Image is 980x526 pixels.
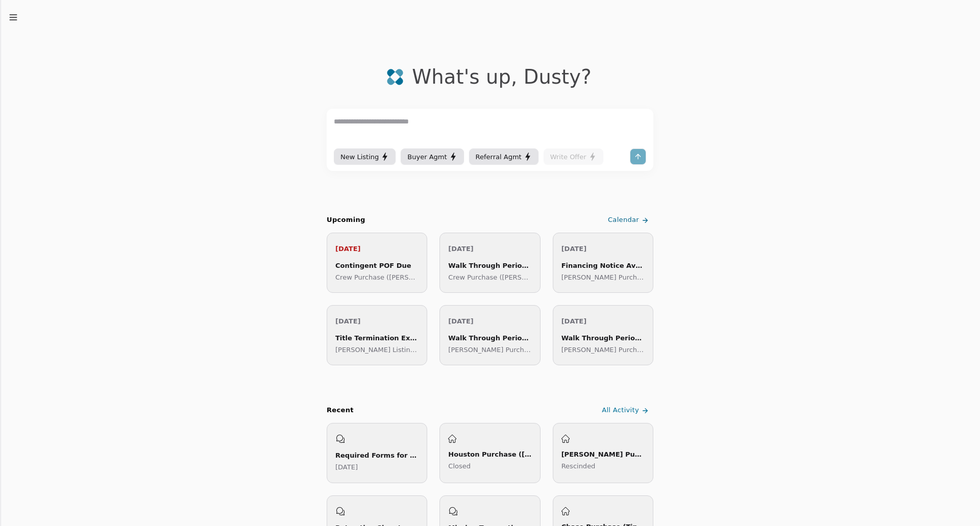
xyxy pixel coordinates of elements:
a: Required Forms for New Listing[DATE] [327,423,427,483]
p: Crew Purchase ([PERSON_NAME][GEOGRAPHIC_DATA]) [335,272,419,283]
p: [DATE] [561,243,645,254]
div: Houston Purchase ([PERSON_NAME][GEOGRAPHIC_DATA]) [448,449,531,460]
time: Thursday, July 10, 2025 at 12:51:15 AM [335,463,358,471]
p: Closed [448,461,531,471]
p: [PERSON_NAME] Purchase ([PERSON_NAME] Drive) [561,344,645,355]
p: [PERSON_NAME] Listing (Arsenal Way) [335,344,419,355]
a: [DATE]Contingent POF DueCrew Purchase ([PERSON_NAME][GEOGRAPHIC_DATA]) [327,233,427,293]
span: All Activity [602,405,639,416]
div: Required Forms for New Listing [335,450,419,461]
a: [DATE]Financing Notice Available[PERSON_NAME] Purchase (Holiday Circle) [553,233,653,293]
button: Referral Agmt [469,148,538,165]
a: All Activity [600,402,653,419]
p: [DATE] [335,316,419,327]
p: [DATE] [448,243,531,254]
p: Crew Purchase ([PERSON_NAME][GEOGRAPHIC_DATA]) [448,272,531,283]
a: Calendar [606,212,653,229]
a: [DATE]Walk Through Period Begins[PERSON_NAME] Purchase (Holiday Circle) [439,305,540,365]
div: Walk Through Period Begins [448,260,531,271]
div: Recent [327,405,354,416]
a: Houston Purchase ([PERSON_NAME][GEOGRAPHIC_DATA])Closed [439,423,540,483]
span: Calendar [608,215,639,226]
div: Contingent POF Due [335,260,419,271]
div: [PERSON_NAME] Purchase ([PERSON_NAME][GEOGRAPHIC_DATA]) [561,449,645,460]
p: Rescinded [561,461,645,471]
p: [DATE] [448,316,531,327]
a: [DATE]Title Termination Expires[PERSON_NAME] Listing (Arsenal Way) [327,305,427,365]
a: [DATE]Walk Through Period BeginsCrew Purchase ([PERSON_NAME][GEOGRAPHIC_DATA]) [439,233,540,293]
div: Walk Through Period Begins [448,333,531,343]
p: [PERSON_NAME] Purchase (Holiday Circle) [561,272,645,283]
button: Buyer Agmt [401,148,463,165]
div: Financing Notice Available [561,260,645,271]
a: [PERSON_NAME] Purchase ([PERSON_NAME][GEOGRAPHIC_DATA])Rescinded [553,423,653,483]
button: New Listing [334,148,396,165]
p: [PERSON_NAME] Purchase (Holiday Circle) [448,344,531,355]
div: Walk Through Period Begins [561,333,645,343]
p: [DATE] [561,316,645,327]
span: Referral Agmt [476,152,522,162]
div: Title Termination Expires [335,333,419,343]
h2: Upcoming [327,215,365,226]
div: What's up , Dusty ? [412,65,592,88]
a: [DATE]Walk Through Period Begins[PERSON_NAME] Purchase ([PERSON_NAME] Drive) [553,305,653,365]
img: logo [386,68,404,86]
span: Buyer Agmt [407,152,447,162]
p: [DATE] [335,243,419,254]
div: New Listing [340,152,389,162]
